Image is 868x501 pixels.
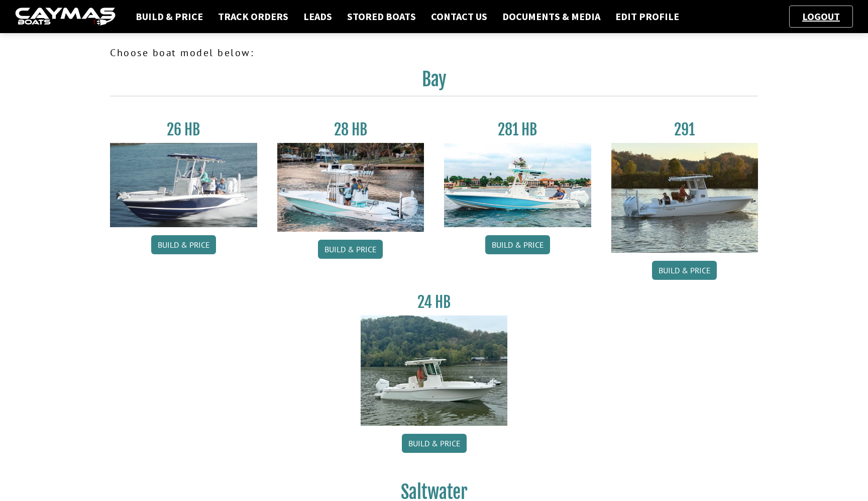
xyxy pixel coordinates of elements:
[361,293,508,311] h3: 24 HB
[652,261,717,280] a: Build & Price
[277,120,424,139] h3: 28 HB
[110,120,257,139] h3: 26 HB
[151,235,216,254] a: Build & Price
[797,10,845,23] a: Logout
[277,143,424,232] img: 28_hb_thumbnail_for_caymas_connect.jpg
[444,120,591,139] h3: 281 HB
[426,10,492,23] a: Contact Us
[485,235,550,254] a: Build & Price
[611,120,758,139] h3: 291
[15,8,116,26] img: caymas-dealer-connect-2ed40d3bc7270c1d8d7ffb4b79bf05adc795679939227970def78ec6f6c03838.gif
[610,10,684,23] a: Edit Profile
[402,434,467,453] a: Build & Price
[611,143,758,253] img: 291_Thumbnail.jpg
[110,45,758,60] p: Choose boat model below:
[131,10,208,23] a: Build & Price
[361,315,508,425] img: 24_HB_thumbnail.jpg
[110,68,758,96] h2: Bay
[444,143,591,227] img: 28-hb-twin.jpg
[298,10,337,23] a: Leads
[497,10,605,23] a: Documents & Media
[318,240,383,259] a: Build & Price
[110,143,257,227] img: 26_new_photo_resized.jpg
[342,10,421,23] a: Stored Boats
[213,10,293,23] a: Track Orders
